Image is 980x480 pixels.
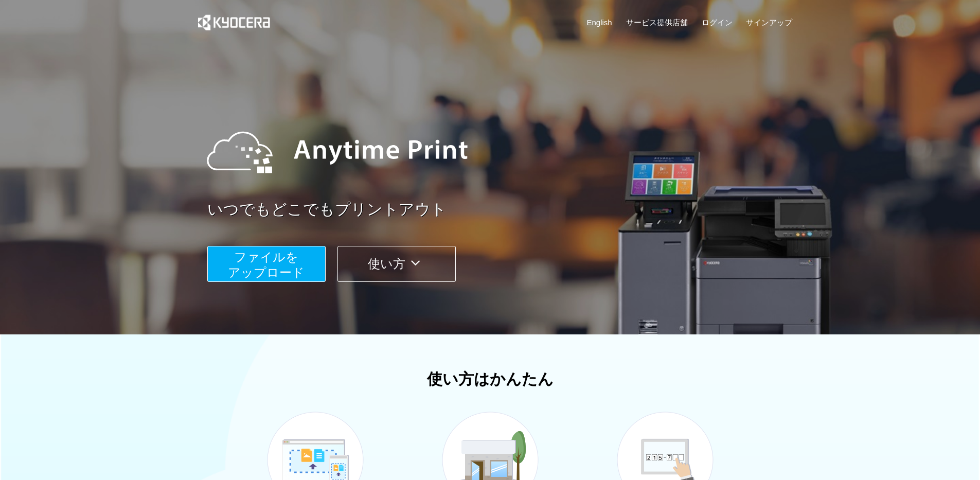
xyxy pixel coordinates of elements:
span: ファイルを ​​アップロード [228,250,305,279]
a: サービス提供店舗 [626,17,688,28]
a: サインアップ [746,17,792,28]
a: いつでもどこでもプリントアウト [207,199,799,221]
a: English [587,17,612,28]
button: ファイルを​​アップロード [207,246,326,282]
a: ログイン [702,17,733,28]
button: 使い方 [337,246,456,282]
